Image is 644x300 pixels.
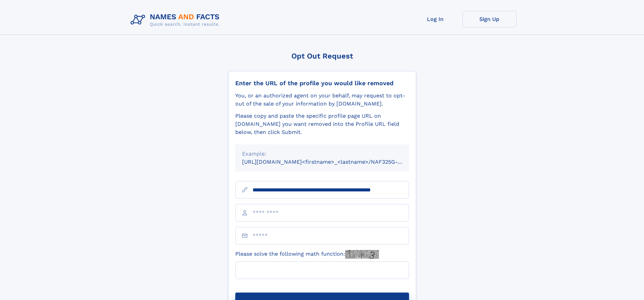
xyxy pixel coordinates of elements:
[235,92,409,108] div: You, or an authorized agent on your behalf, may request to opt-out of the sale of your informatio...
[462,11,517,27] a: Sign Up
[242,150,402,158] div: Example:
[228,52,416,60] div: Opt Out Request
[235,112,409,136] div: Please copy and paste the specific profile page URL on [DOMAIN_NAME] you want removed into the Pr...
[242,159,422,165] small: [URL][DOMAIN_NAME]<firstname>_<lastname>/NAF325G-xxxxxxxx
[408,11,462,27] a: Log In
[235,79,409,87] div: Enter the URL of the profile you would like removed
[128,11,225,29] img: Logo Names and Facts
[235,250,379,259] label: Please solve the following math function:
